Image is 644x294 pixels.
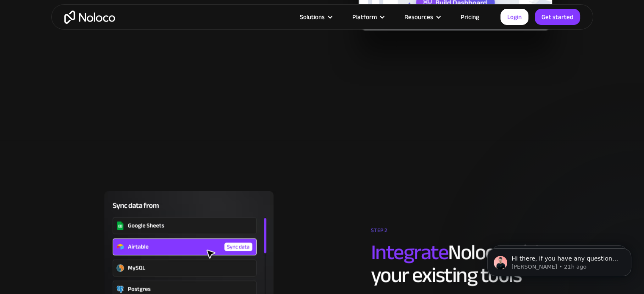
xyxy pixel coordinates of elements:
[371,241,585,286] h2: Noloco with your existing tools
[475,231,644,290] iframe: Intercom notifications message
[342,11,394,22] div: Platform
[300,11,325,22] div: Solutions
[404,11,433,22] div: Resources
[535,9,580,25] a: Get started
[371,224,585,241] div: STEP 2
[64,11,115,24] a: home
[450,11,490,22] a: Pricing
[394,11,450,22] div: Resources
[371,232,448,272] span: Integrate
[289,11,342,22] div: Solutions
[500,9,528,25] a: Login
[352,11,377,22] div: Platform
